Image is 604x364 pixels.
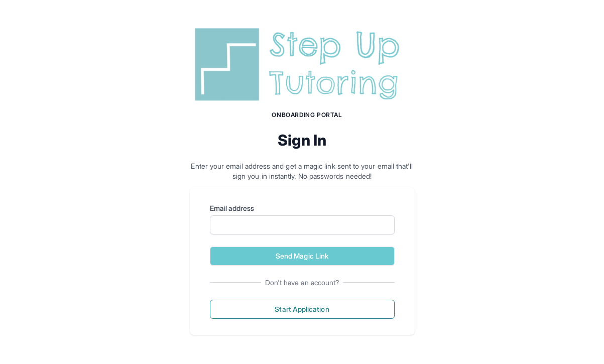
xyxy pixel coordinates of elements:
button: Start Application [210,300,395,319]
button: Send Magic Link [210,247,395,266]
span: Don't have an account? [261,278,343,288]
img: Step Up Tutoring horizontal logo [190,24,415,105]
h1: Onboarding Portal [200,111,415,119]
label: Email address [210,203,395,213]
h2: Sign In [190,131,415,149]
p: Enter your email address and get a magic link sent to your email that'll sign you in instantly. N... [190,161,415,181]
